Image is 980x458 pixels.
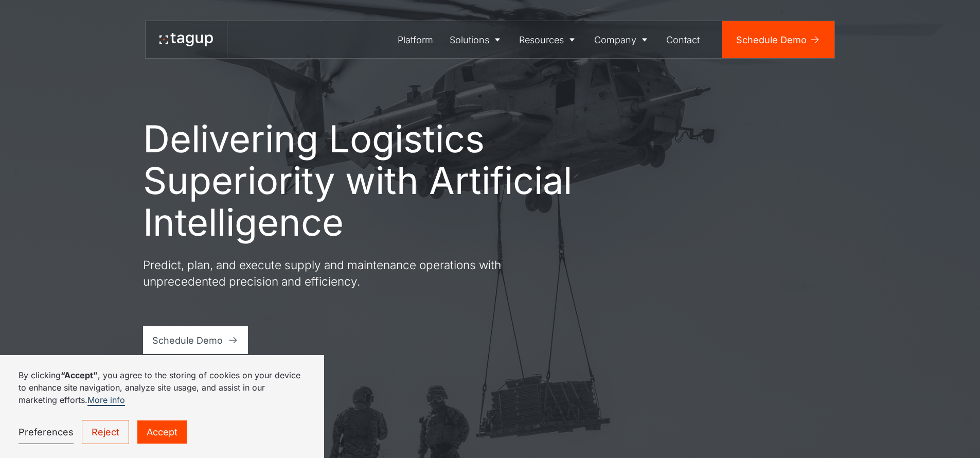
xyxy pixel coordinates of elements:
[666,33,700,47] div: Contact
[390,21,442,58] a: Platform
[137,420,187,444] a: Accept
[19,369,306,406] p: By clicking , you agree to the storing of cookies on your device to enhance site navigation, anal...
[152,333,223,347] div: Schedule Demo
[594,33,636,47] div: Company
[398,33,433,47] div: Platform
[736,33,807,47] div: Schedule Demo
[19,420,74,444] a: Preferences
[658,21,708,58] a: Contact
[722,21,834,58] a: Schedule Demo
[519,33,564,47] div: Resources
[82,420,129,444] a: Reject
[143,257,513,289] p: Predict, plan, and execute supply and maintenance operations with unprecedented precision and eff...
[441,21,511,58] a: Solutions
[61,370,98,380] strong: “Accept”
[87,395,125,406] a: More info
[143,326,248,354] a: Schedule Demo
[143,118,575,243] h1: Delivering Logistics Superiority with Artificial Intelligence
[511,21,586,58] a: Resources
[586,21,658,58] a: Company
[450,33,489,47] div: Solutions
